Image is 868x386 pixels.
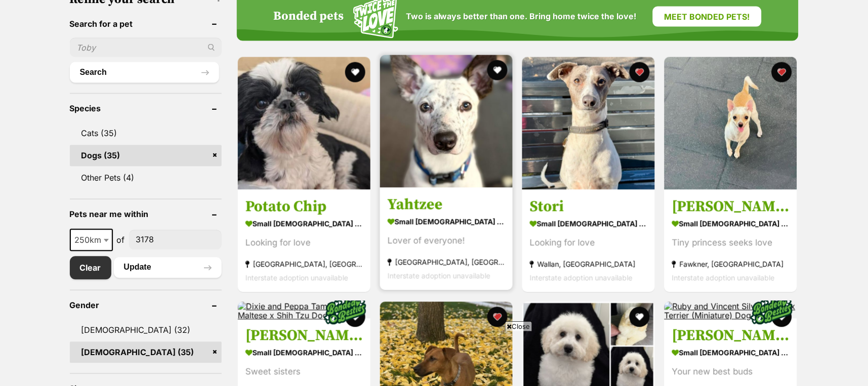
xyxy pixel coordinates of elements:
[238,190,370,292] a: Potato Chip small [DEMOGRAPHIC_DATA] Dog Looking for love [GEOGRAPHIC_DATA], [GEOGRAPHIC_DATA] In...
[522,57,655,190] img: Stori - Whippet Dog
[672,217,790,231] strong: small [DEMOGRAPHIC_DATA] Dog
[129,230,222,249] input: postcode
[530,197,647,217] h3: Stori
[189,335,680,381] iframe: Advertisement
[70,38,222,57] input: Toby
[522,190,655,292] a: Stori small [DEMOGRAPHIC_DATA] Dog Looking for love Wallan, [GEOGRAPHIC_DATA] Interstate adoption...
[70,320,222,341] a: [DEMOGRAPHIC_DATA] (32)
[245,274,348,282] span: Interstate adoption unavailable
[665,57,797,190] img: Holly Silvanus - Jack Russell Terrier Dog
[630,62,650,82] button: favourite
[245,217,363,231] strong: small [DEMOGRAPHIC_DATA] Dog
[653,7,762,27] a: Meet bonded pets!
[388,215,505,229] strong: small [DEMOGRAPHIC_DATA] Dog
[273,10,344,24] h4: Bonded pets
[487,307,508,327] button: favourite
[406,12,637,21] span: Two is always better than one. Bring home twice the love!
[630,307,650,327] button: favourite
[70,256,111,280] a: Clear
[672,236,790,250] div: Tiny princess seeks love
[117,234,125,246] span: of
[245,197,363,217] h3: Potato Chip
[665,302,797,321] img: Ruby and Vincent Silvanus - Fox Terrier (Miniature) Dog
[70,210,222,219] header: Pets near me within
[70,104,222,113] header: Species
[71,233,112,247] span: 250km
[388,234,505,248] div: Lover of everyone!
[672,365,790,379] div: Your new best buds
[380,55,513,188] img: Yahtzee - Jack Russell Terrier x Border Collie x Staffordshire Bull Terrier Dog
[320,285,370,336] img: bonded besties
[245,236,363,250] div: Looking for love
[672,346,790,360] strong: small [DEMOGRAPHIC_DATA] Dog
[388,272,490,280] span: Interstate adoption unavailable
[672,197,790,217] h3: [PERSON_NAME]
[70,19,222,28] header: Search for a pet
[487,60,508,80] button: favourite
[388,255,505,269] strong: [GEOGRAPHIC_DATA], [GEOGRAPHIC_DATA]
[238,302,370,321] img: Dixie and Peppa Tamblyn - Maltese x Shih Tzu Dog
[70,301,222,310] header: Gender
[530,217,647,231] strong: small [DEMOGRAPHIC_DATA] Dog
[380,188,513,290] a: Yahtzee small [DEMOGRAPHIC_DATA] Dog Lover of everyone! [GEOGRAPHIC_DATA], [GEOGRAPHIC_DATA] Inte...
[672,274,775,282] span: Interstate adoption unavailable
[245,326,363,346] h3: [PERSON_NAME] and [PERSON_NAME]
[530,258,647,271] strong: Wallan, [GEOGRAPHIC_DATA]
[345,62,365,82] button: favourite
[70,145,222,166] a: Dogs (35)
[70,342,222,363] a: [DEMOGRAPHIC_DATA] (35)
[70,62,219,82] button: Search
[70,229,113,251] span: 250km
[114,258,222,278] button: Update
[70,167,222,189] a: Other Pets (4)
[245,258,363,271] strong: [GEOGRAPHIC_DATA], [GEOGRAPHIC_DATA]
[747,285,798,336] img: bonded besties
[388,195,505,215] h3: Yahtzee
[70,123,222,144] a: Cats (35)
[672,326,790,346] h3: [PERSON_NAME] and [PERSON_NAME]
[772,62,793,82] button: favourite
[505,321,532,331] span: Close
[238,57,370,190] img: Potato Chip - Maltese Dog
[665,190,797,292] a: [PERSON_NAME] small [DEMOGRAPHIC_DATA] Dog Tiny princess seeks love Fawkner, [GEOGRAPHIC_DATA] In...
[672,258,790,271] strong: Fawkner, [GEOGRAPHIC_DATA]
[530,274,633,282] span: Interstate adoption unavailable
[530,236,647,250] div: Looking for love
